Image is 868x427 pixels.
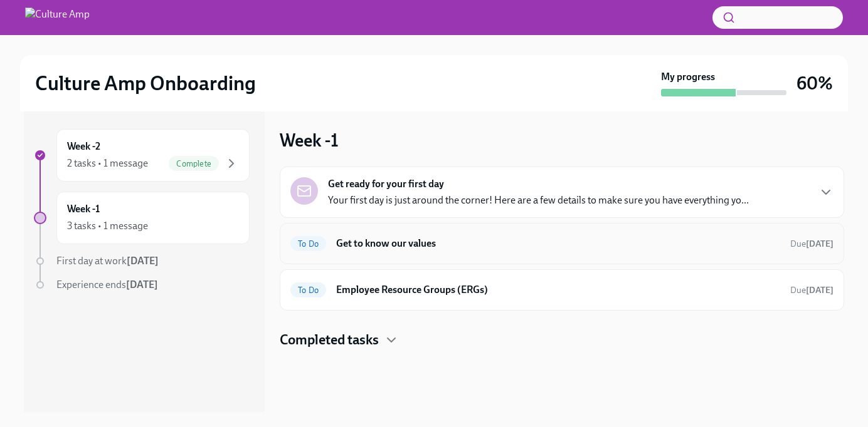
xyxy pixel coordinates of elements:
p: Your first day is just around the corner! Here are a few details to make sure you have everything... [328,193,749,207]
h6: Week -1 [67,202,100,216]
span: To Do [290,239,326,249]
strong: [DATE] [126,279,158,291]
strong: Get ready for your first day [328,177,444,191]
a: Week -13 tasks • 1 message [34,192,250,244]
h3: 60% [797,72,833,95]
a: To DoGet to know our valuesDue[DATE] [290,234,834,254]
h6: Get to know our values [336,237,780,250]
strong: My progress [661,70,715,84]
strong: [DATE] [806,239,834,249]
h3: Week -1 [280,129,339,152]
h4: Completed tasks [280,331,379,349]
span: To Do [290,286,326,295]
span: Due [790,285,834,296]
span: Complete [169,159,219,168]
div: 2 tasks • 1 message [67,157,148,170]
div: 3 tasks • 1 message [67,219,148,233]
strong: [DATE] [127,255,159,267]
span: Due [790,239,834,249]
h6: Week -2 [67,140,100,153]
span: September 12th, 2025 18:00 [790,238,834,250]
span: Experience ends [56,279,158,291]
a: First day at work[DATE] [34,254,250,268]
h6: Employee Resource Groups (ERGs) [336,283,780,297]
strong: [DATE] [806,285,834,296]
span: September 12th, 2025 18:00 [790,284,834,296]
img: Culture Amp [25,8,90,28]
a: To DoEmployee Resource Groups (ERGs)Due[DATE] [290,280,834,300]
h2: Culture Amp Onboarding [35,71,256,96]
a: Week -22 tasks • 1 messageComplete [34,129,250,182]
div: Completed tasks [280,331,844,349]
span: First day at work [56,255,159,267]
